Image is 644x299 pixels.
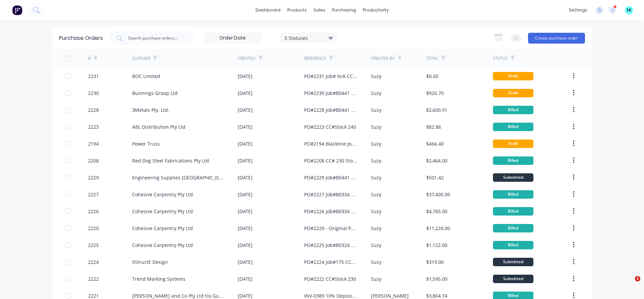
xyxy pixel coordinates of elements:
div: 2223 [88,123,99,130]
div: $37,400.00 [426,191,450,198]
div: Purchase Orders [59,34,103,42]
div: Billed [493,123,533,131]
div: 2231 [88,73,99,80]
div: Bunnings Group Ltd [132,90,178,97]
div: $1,122.00 [426,242,447,249]
div: Billed [493,190,533,199]
div: PO#2227 Job#B0334 CC#307 [304,191,357,198]
div: productivity [359,5,392,15]
div: $319.00 [426,258,444,266]
div: Suzy [371,90,381,97]
div: BOC Limited [132,73,160,80]
div: $501.42 [426,174,444,181]
div: $2,600.91 [426,106,447,114]
div: 2230 [88,90,99,97]
div: Suzy [371,157,381,164]
div: # [88,55,91,61]
div: Submitted [493,275,533,283]
div: Draft [493,72,533,80]
div: Engineering Supplies [GEOGRAPHIC_DATA] [132,174,224,181]
div: Cohesive Carpentry Pty Ltd [132,242,193,249]
div: [DATE] [238,275,253,282]
div: Suzy [371,174,381,181]
div: Suzy [371,123,381,130]
div: 2225 [88,242,99,249]
div: [DATE] [238,73,253,80]
div: $1,595.00 [426,275,447,282]
div: Suzy [371,225,381,232]
div: $920.70 [426,90,444,97]
input: Order Date [204,33,261,43]
div: Submitted [493,258,533,266]
div: [DATE] [238,106,253,114]
div: PO#2220 - Original PO2033 Job#B0334 CC#307 [304,225,357,232]
div: Billed [493,156,533,165]
iframe: Intercom live chat [621,276,637,292]
div: Suzy [371,258,381,266]
div: Draft [493,140,533,148]
div: Suzy [371,208,381,215]
span: 1 [635,276,640,281]
div: Suzy [371,73,381,80]
div: Submitted [493,173,533,182]
div: $11,220.00 [426,225,450,232]
div: 2222 [88,275,99,282]
div: PO#2231 Job# N/A CC#230 Equipment [304,73,357,80]
div: Suzy [371,191,381,198]
div: Supplier [132,55,150,61]
div: PO#2230 Job#B0441 CC#303 Stock [304,90,357,97]
div: Billed [493,241,533,249]
div: Total [426,55,438,61]
div: $466.40 [426,140,444,147]
div: Status [493,55,508,61]
div: 2227 [88,191,99,198]
div: Power Truss [132,140,160,147]
div: PO#2208 CC# 230 Stock [304,157,357,164]
div: PO#2223 CC#Stock 240 [304,123,356,130]
div: [DATE] [238,208,253,215]
div: [DATE] [238,90,253,97]
div: Cohesive Carpentry Pty Ltd [132,191,193,198]
div: Trend Marking Systems [132,275,185,282]
div: [DATE] [238,174,253,181]
div: XStructE Design [132,258,168,266]
div: Suzy [371,140,381,147]
div: Red Dog Steel Fabrications Pty Ltd [132,157,209,164]
div: Cohesive Carpentry Pty Ltd [132,208,193,215]
button: Create purchase order [528,33,585,44]
div: $4,785.00 [426,208,447,215]
div: PO#2222 CC#Stock 230 [304,275,356,282]
span: SK [626,7,632,13]
div: PO#2226 Job#B0334 CC#307 [304,208,357,215]
div: PO#2225 Job#B0324 CC#307 [304,242,357,249]
img: Factory [12,5,22,15]
div: ABL Distribution Pty Ltd [132,123,185,130]
div: Suzy [371,275,381,282]
div: $82.86 [426,123,441,130]
div: 2224 [88,258,99,266]
div: Created By [371,55,395,61]
input: Search purchase orders... [127,35,183,42]
div: [DATE] [238,123,253,130]
div: settings [565,5,591,15]
div: purchasing [329,5,359,15]
a: dashboard [252,5,284,15]
div: Billed [493,224,533,232]
div: 2228 [88,106,99,114]
div: sales [310,5,329,15]
div: [DATE] [238,191,253,198]
div: 5 Statuses [285,34,333,41]
div: Draft [493,89,533,97]
div: [DATE] [238,242,253,249]
div: 2208 [88,157,99,164]
div: Suzy [371,242,381,249]
div: 2226 [88,208,99,215]
div: products [284,5,310,15]
div: [DATE] [238,140,253,147]
div: PO#2224 Job#175 CC#305 [304,258,357,266]
div: 2220 [88,225,99,232]
div: [DATE] [238,258,253,266]
div: [DATE] [238,225,253,232]
div: 2229 [88,174,99,181]
div: Cohesive Carpentry Pty Ltd [132,225,193,232]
